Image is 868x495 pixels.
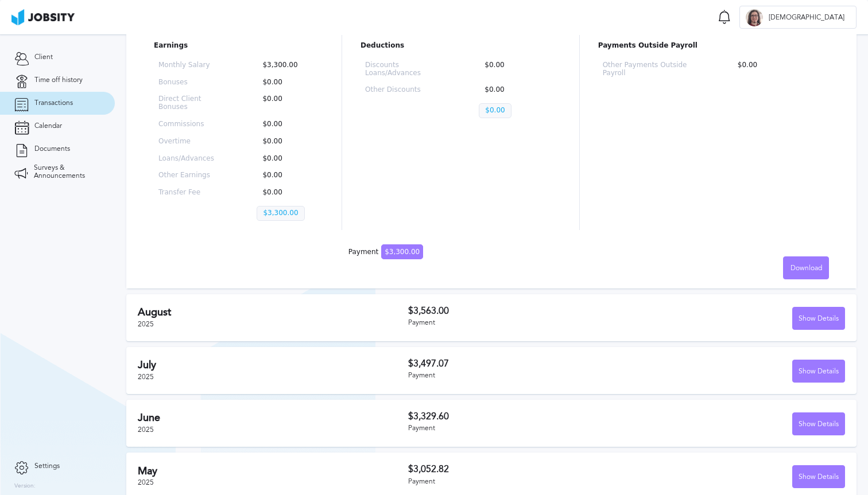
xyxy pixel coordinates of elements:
[158,172,220,180] p: Other Earnings
[365,86,442,94] p: Other Discounts
[138,412,408,424] h2: June
[408,358,627,369] h3: $3,497.07
[783,256,829,279] button: Download
[793,413,844,436] div: Show Details
[746,9,763,26] div: J
[732,61,824,77] p: $0.00
[793,307,844,330] div: Show Details
[790,264,822,272] span: Download
[792,412,845,435] button: Show Details
[479,61,556,77] p: $0.00
[138,306,408,318] h2: August
[11,9,75,25] img: ab4bad089aa723f57921c736e9817d99.png
[792,307,845,330] button: Show Details
[792,465,845,488] button: Show Details
[154,42,323,50] p: Earnings
[603,61,695,77] p: Other Payments Outside Payroll
[138,359,408,371] h2: July
[792,360,845,383] button: Show Details
[34,53,53,61] span: Client
[138,426,154,434] span: 2025
[408,306,627,316] h3: $3,563.00
[34,145,70,153] span: Documents
[408,478,627,486] div: Payment
[408,411,627,422] h3: $3,329.60
[408,424,627,432] div: Payment
[348,248,423,256] div: Payment
[138,465,408,477] h2: May
[257,172,319,180] p: $0.00
[34,164,100,180] span: Surveys & Announcements
[34,76,83,84] span: Time off history
[739,6,857,29] button: J[DEMOGRAPHIC_DATA]
[408,372,627,380] div: Payment
[479,86,556,94] p: $0.00
[479,103,511,118] p: $0.00
[257,79,319,87] p: $0.00
[408,464,627,474] h3: $3,052.82
[158,95,220,111] p: Direct Client Bonuses
[34,462,60,470] span: Settings
[408,319,627,327] div: Payment
[138,373,154,381] span: 2025
[598,42,829,50] p: Payments Outside Payroll
[138,478,154,486] span: 2025
[257,120,319,128] p: $0.00
[793,466,844,489] div: Show Details
[257,138,319,146] p: $0.00
[34,99,73,107] span: Transactions
[257,95,319,111] p: $0.00
[793,360,844,383] div: Show Details
[257,189,319,197] p: $0.00
[763,14,850,22] span: [DEMOGRAPHIC_DATA]
[257,206,304,221] p: $3,300.00
[257,155,319,163] p: $0.00
[158,120,220,128] p: Commissions
[365,61,442,77] p: Discounts Loans/Advances
[158,61,220,69] p: Monthly Salary
[361,42,561,50] p: Deductions
[158,155,220,163] p: Loans/Advances
[257,61,319,69] p: $3,300.00
[138,320,154,328] span: 2025
[158,79,220,87] p: Bonuses
[381,244,423,259] span: $3,300.00
[158,138,220,146] p: Overtime
[158,189,220,197] p: Transfer Fee
[34,122,62,130] span: Calendar
[14,483,36,490] label: Version:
